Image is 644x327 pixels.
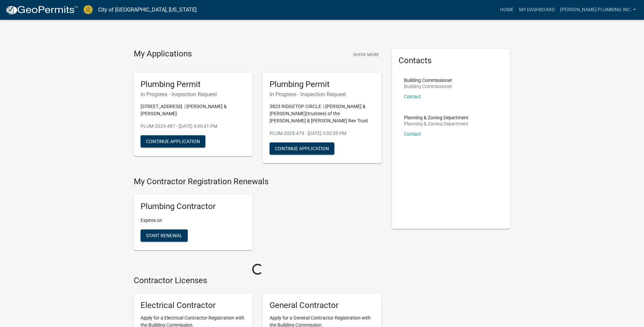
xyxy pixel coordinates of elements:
p: Building Commissioner [404,84,452,89]
h5: Plumbing Contractor [141,202,246,211]
p: [STREET_ADDRESS] | [PERSON_NAME] & [PERSON_NAME] [141,103,246,117]
a: City of [GEOGRAPHIC_DATA], [US_STATE] [98,4,197,16]
h6: In Progress - Inspection Request [270,91,375,98]
span: Start Renewal [146,233,182,238]
button: Continue Application [141,135,205,148]
h5: Contacts [399,56,504,66]
a: [PERSON_NAME] Plumbing inc. [557,3,639,16]
button: Show More [350,49,382,60]
h5: General Contractor [270,300,375,310]
p: PLUM-2025-487 - [DATE] 4:00:41 PM [141,123,246,130]
a: Home [497,3,516,16]
a: Contact [404,131,421,137]
a: Contact [404,94,421,99]
h5: Plumbing Permit [141,80,246,89]
button: Start Renewal [141,229,188,242]
a: My Dashboard [516,3,557,16]
p: Planning & Zoning Department [404,121,468,126]
wm-registration-list-section: My Contractor Registration Renewals [134,177,382,256]
p: Building Commissioner [404,78,452,83]
img: City of Jeffersonville, Indiana [84,5,93,14]
button: Continue Application [270,142,334,155]
h5: Electrical Contractor [141,300,246,310]
h4: My Contractor Registration Renewals [134,177,382,187]
p: Planning & Zoning Department [404,115,468,120]
p: 3823 RIDGETOP CIRCLE | [PERSON_NAME] & [PERSON_NAME](trustees) of the [PERSON_NAME] & [PERSON_NAM... [270,103,375,124]
h4: Contractor Licenses [134,276,382,286]
p: Expires on [141,217,246,224]
h6: In Progress - Inspection Request [141,91,246,98]
h5: Plumbing Permit [270,80,375,89]
p: PLUM-2025-479 - [DATE] 3:02:55 PM [270,130,375,137]
h4: My Applications [134,49,192,59]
